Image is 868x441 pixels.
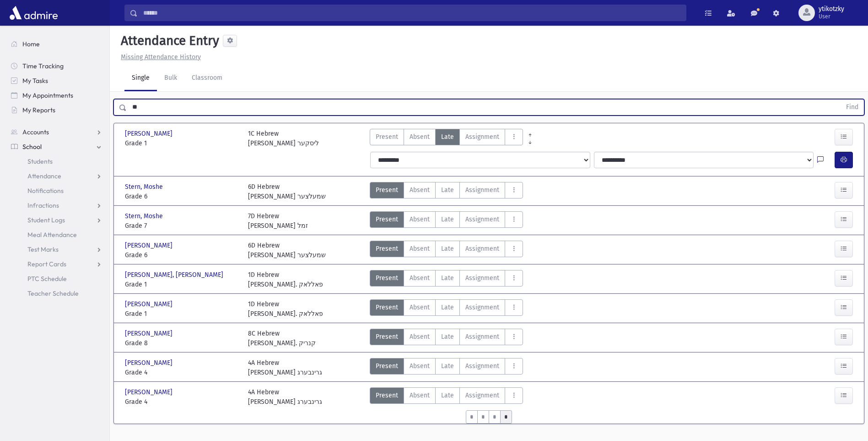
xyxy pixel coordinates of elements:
span: Assignment [465,132,499,142]
input: Search [138,5,686,21]
u: Missing Attendance History [121,53,201,61]
span: Present [376,361,398,371]
span: Present [376,303,398,312]
a: Teacher Schedule [4,286,109,301]
span: Assignment [465,361,499,371]
span: Late [441,215,454,224]
span: Absent [410,332,430,342]
span: Accounts [22,128,49,136]
div: AttTypes [370,241,523,260]
a: Meal Attendance [4,227,109,242]
span: Late [441,244,454,254]
span: Stern, Moshe [125,211,165,221]
div: AttTypes [370,299,523,319]
span: Present [376,244,398,254]
a: Time Tracking [4,59,109,73]
span: Grade 1 [125,280,239,289]
span: [PERSON_NAME], [PERSON_NAME] [125,270,225,280]
a: School [4,139,109,154]
a: Home [4,37,109,51]
span: Assignment [465,332,499,342]
a: Report Cards [4,257,109,271]
span: Assignment [465,391,499,400]
span: Late [441,185,454,195]
a: My Appointments [4,88,109,103]
span: Assignment [465,303,499,312]
span: My Appointments [22,91,73,99]
div: AttTypes [370,211,523,231]
div: 4A Hebrew [PERSON_NAME] גרינבערג [248,358,322,377]
span: Assignment [465,244,499,254]
a: Missing Attendance History [117,53,201,61]
span: Grade 1 [125,309,239,319]
span: Home [22,40,40,48]
div: 7D Hebrew [PERSON_NAME] זמל [248,211,308,231]
span: [PERSON_NAME] [125,329,174,338]
span: Late [441,391,454,400]
span: Grade 7 [125,221,239,231]
span: [PERSON_NAME] [125,241,174,250]
button: Find [841,99,864,115]
span: Time Tracking [22,62,64,70]
div: AttTypes [370,129,523,148]
span: Absent [410,273,430,283]
span: Late [441,361,454,371]
div: AttTypes [370,270,523,289]
a: Bulk [157,66,184,91]
span: Grade 4 [125,397,239,407]
span: Stern, Moshe [125,182,165,192]
a: My Reports [4,103,109,117]
div: 4A Hebrew [PERSON_NAME] גרינבערג [248,387,322,407]
div: AttTypes [370,182,523,201]
span: Absent [410,361,430,371]
span: Present [376,273,398,283]
span: Assignment [465,273,499,283]
a: Attendance [4,169,109,183]
img: AdmirePro [7,4,60,22]
span: Attendance [27,172,61,180]
a: Accounts [4,125,109,139]
span: PTC Schedule [27,275,67,283]
a: My Tasks [4,73,109,88]
a: Classroom [184,66,230,91]
div: 1D Hebrew [PERSON_NAME]. פאללאק [248,270,323,289]
a: Single [124,66,157,91]
span: School [22,143,42,151]
span: Notifications [27,187,64,195]
span: Grade 4 [125,368,239,377]
span: Infractions [27,201,59,209]
h5: Attendance Entry [117,33,219,49]
span: Assignment [465,215,499,224]
span: Late [441,132,454,142]
span: Test Marks [27,245,59,254]
span: [PERSON_NAME] [125,129,174,138]
div: 6D Hebrew [PERSON_NAME] שמעלצער [248,182,326,201]
a: Test Marks [4,242,109,257]
span: Meal Attendance [27,231,77,239]
span: Report Cards [27,260,66,268]
span: Present [376,391,398,400]
span: Grade 6 [125,250,239,260]
span: User [819,13,844,20]
span: Students [27,157,53,165]
span: Teacher Schedule [27,289,79,298]
span: [PERSON_NAME] [125,358,174,368]
div: AttTypes [370,329,523,348]
span: Absent [410,215,430,224]
span: Late [441,303,454,312]
span: Absent [410,185,430,195]
span: Student Logs [27,216,65,224]
span: Present [376,332,398,342]
span: Absent [410,303,430,312]
span: My Tasks [22,77,48,85]
div: AttTypes [370,387,523,407]
span: Present [376,215,398,224]
span: Late [441,273,454,283]
span: Grade 1 [125,138,239,148]
div: 1D Hebrew [PERSON_NAME]. פאללאק [248,299,323,319]
a: Infractions [4,198,109,213]
span: [PERSON_NAME] [125,387,174,397]
span: Present [376,132,398,142]
div: AttTypes [370,358,523,377]
div: 8C Hebrew [PERSON_NAME]. קנריק [248,329,316,348]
